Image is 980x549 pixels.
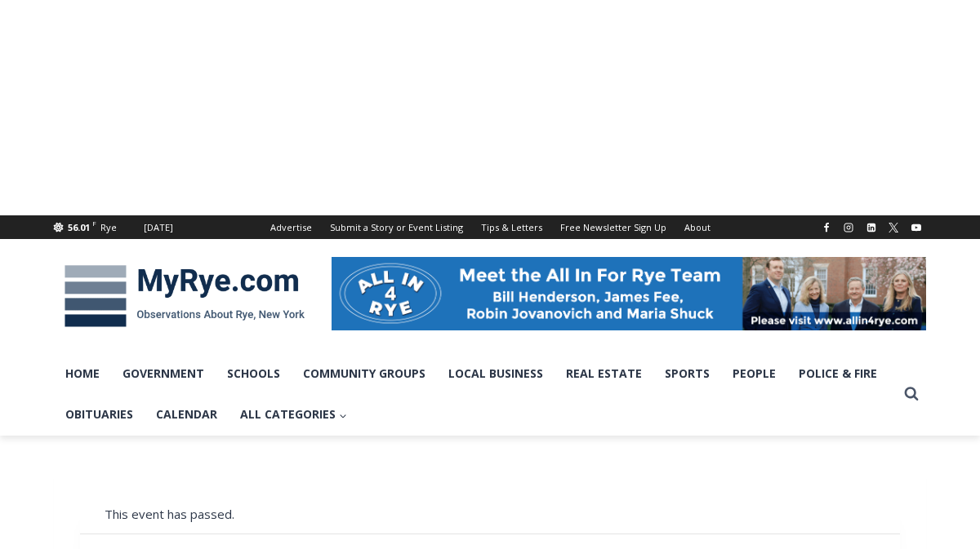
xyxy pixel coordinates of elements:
a: Local Business [437,353,555,394]
span: 56.01 [68,221,90,233]
nav: Primary Navigation [54,353,897,436]
a: YouTube [906,218,926,237]
a: Community Groups [292,353,437,394]
img: MyRye.com [54,254,315,339]
div: Rye [100,220,117,235]
a: Free Newsletter Sign Up [551,215,675,239]
img: All in for Rye [332,257,926,330]
a: Linkedin [862,218,881,237]
a: About [675,215,719,239]
li: This event has passed. [105,504,900,524]
a: Obituaries [54,394,145,435]
span: All Categories [240,405,347,423]
nav: Secondary Navigation [261,215,719,239]
a: People [721,353,787,394]
a: Government [111,353,216,394]
a: X [884,218,903,237]
div: [DATE] [144,220,173,235]
a: Calendar [145,394,229,435]
a: Tips & Letters [472,215,551,239]
a: Facebook [817,218,836,237]
a: All Categories [229,394,359,435]
a: Schools [216,353,292,394]
a: Home [54,353,111,394]
a: Advertise [261,215,321,239]
a: Instagram [839,218,858,237]
a: Submit a Story or Event Listing [321,215,472,239]
a: Sports [653,353,721,394]
a: Police & Fire [787,353,889,394]
button: View Search Form [897,379,926,409]
span: F [92,219,96,228]
a: Real Estate [555,353,653,394]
